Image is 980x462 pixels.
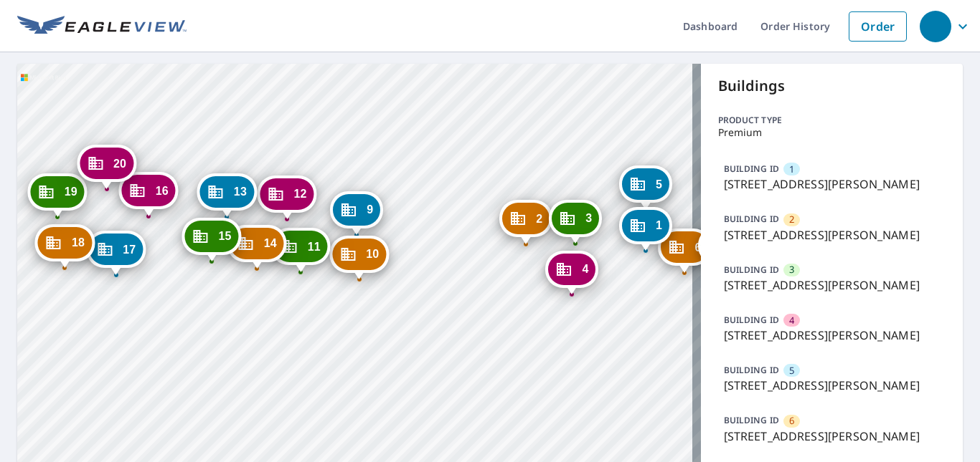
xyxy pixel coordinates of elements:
span: 20 [113,158,126,169]
div: Dropped pin, building 12, Commercial property, 2012 E 73rd St Tulsa, OK 74136 [257,175,316,220]
div: Dropped pin, building 18, Commercial property, 1906 E 73rd St Tulsa, OK 74136 [35,224,95,269]
div: Dropped pin, building 17, Commercial property, 1914 E 73rd St Tulsa, OK 74136 [86,231,146,275]
span: 15 [218,231,231,241]
img: EV Logo [17,16,187,37]
div: Dropped pin, building 14, Commercial property, 2008 E 73rd St Tulsa, OK 74136 [227,225,287,269]
span: 13 [234,186,247,197]
div: Dropped pin, building 20, Commercial property, 1800 E 73rd St Tulsa, OK 74136 [77,145,136,189]
div: Dropped pin, building 6, Commercial property, 7414 S Lewis Ave Tulsa, OK 74136 [658,228,711,273]
span: 19 [65,186,77,197]
span: 10 [366,249,379,259]
p: Buildings [718,75,946,97]
p: Premium [718,127,946,138]
p: BUILDING ID [724,264,779,276]
p: BUILDING ID [724,314,779,326]
span: 11 [308,241,321,252]
p: [STREET_ADDRESS][PERSON_NAME] [724,377,941,394]
div: Dropped pin, building 16, Commercial property, 1924 E 73rd St Tulsa, OK 74136 [119,172,179,216]
p: BUILDING ID [724,163,779,175]
div: Dropped pin, building 4, Commercial property, 7418 S Lewis Ave Tulsa, OK 74136 [545,251,598,295]
div: Dropped pin, building 3, Commercial property, 7430 S Lewis Ave Tulsa, OK 74136 [549,200,602,244]
div: Dropped pin, building 10, Commercial property, 2104 E 73rd St Tulsa, OK 74136 [329,236,389,280]
p: [STREET_ADDRESS][PERSON_NAME] [724,226,941,244]
div: Dropped pin, building 11, Commercial property, 2010 E 73rd St Tulsa, OK 74136 [271,228,331,272]
span: 6 [694,242,701,253]
span: 3 [585,213,592,223]
a: Order [849,11,907,42]
span: 2 [789,213,794,226]
div: Dropped pin, building 1, Commercial property, 7422 S Lewis Ave Tulsa, OK 74136 [619,207,672,251]
p: [STREET_ADDRESS][PERSON_NAME] [724,175,941,193]
span: 1 [656,220,662,231]
div: Dropped pin, building 7, Commercial property, 7410 S Lewis Ave Tulsa, OK 74136 [698,227,751,271]
div: Dropped pin, building 13, Commercial property, 2004 E 73rd St Tulsa, OK 74136 [197,173,257,218]
div: Dropped pin, building 2, Commercial property, 7438 S Lewis Ave Tulsa, OK 74136 [499,200,552,244]
span: 12 [293,188,306,199]
p: [STREET_ADDRESS][PERSON_NAME] [724,327,941,344]
div: Dropped pin, building 19, Commercial property, 1904 E 73rd St Tulsa, OK 74136 [28,173,88,218]
span: 17 [123,244,136,255]
p: BUILDING ID [724,213,779,225]
span: 5 [789,364,794,377]
div: Dropped pin, building 15, Commercial property, 2004 E 73rd St Tulsa, OK 74136 [182,218,241,262]
span: 4 [582,264,588,274]
p: [STREET_ADDRESS][PERSON_NAME] [724,276,941,294]
p: Product type [718,114,946,127]
span: 1 [789,163,794,176]
span: 9 [367,204,373,215]
span: 6 [789,414,794,428]
div: Dropped pin, building 9, Commercial property, 2102 E 73rd St Tulsa, OK 74136 [330,191,383,236]
span: 3 [789,263,794,276]
span: 2 [536,213,542,224]
span: 18 [72,237,85,248]
span: 14 [264,238,277,249]
span: 16 [156,186,169,196]
span: 4 [789,314,794,327]
span: 5 [656,179,662,190]
p: [STREET_ADDRESS][PERSON_NAME] [724,428,941,445]
p: BUILDING ID [724,364,779,376]
p: BUILDING ID [724,414,779,426]
div: Dropped pin, building 5, Commercial property, 7426 S Lewis Ave Tulsa, OK 74136 [619,165,672,210]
